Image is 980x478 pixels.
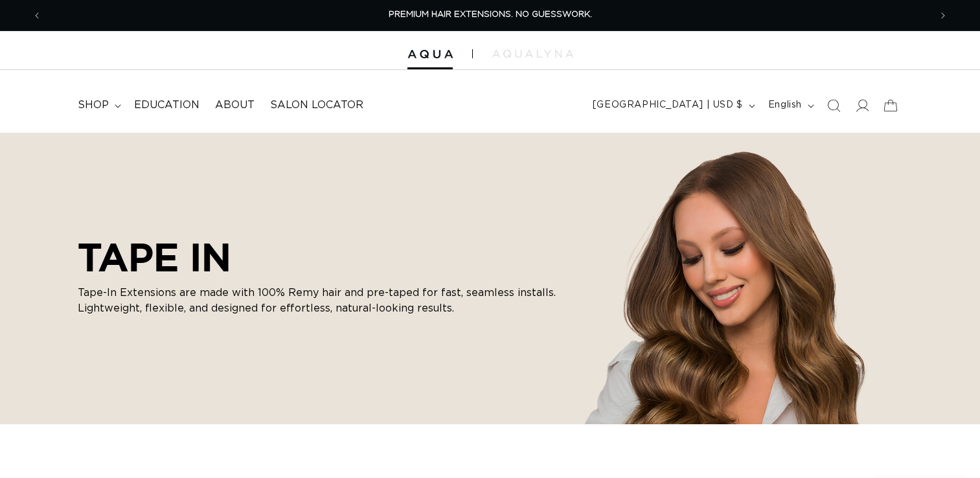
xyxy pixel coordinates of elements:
[407,50,453,59] img: Aqua Hair Extensions
[70,91,126,120] summary: shop
[262,91,371,120] a: Salon Locator
[593,98,743,112] span: [GEOGRAPHIC_DATA] | USD $
[126,91,207,120] a: Education
[134,98,199,112] span: Education
[78,285,570,316] p: Tape-In Extensions are made with 100% Remy hair and pre-taped for fast, seamless installs. Lightw...
[270,98,363,112] span: Salon Locator
[23,3,51,28] button: Previous announcement
[819,91,848,120] summary: Search
[78,234,570,280] h2: TAPE IN
[215,98,255,112] span: About
[492,50,573,58] img: aqualyna.com
[207,91,262,120] a: About
[389,10,592,19] span: PREMIUM HAIR EXTENSIONS. NO GUESSWORK.
[78,98,109,112] span: shop
[760,93,819,118] button: English
[768,98,802,112] span: English
[929,3,957,28] button: Next announcement
[585,93,760,118] button: [GEOGRAPHIC_DATA] | USD $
